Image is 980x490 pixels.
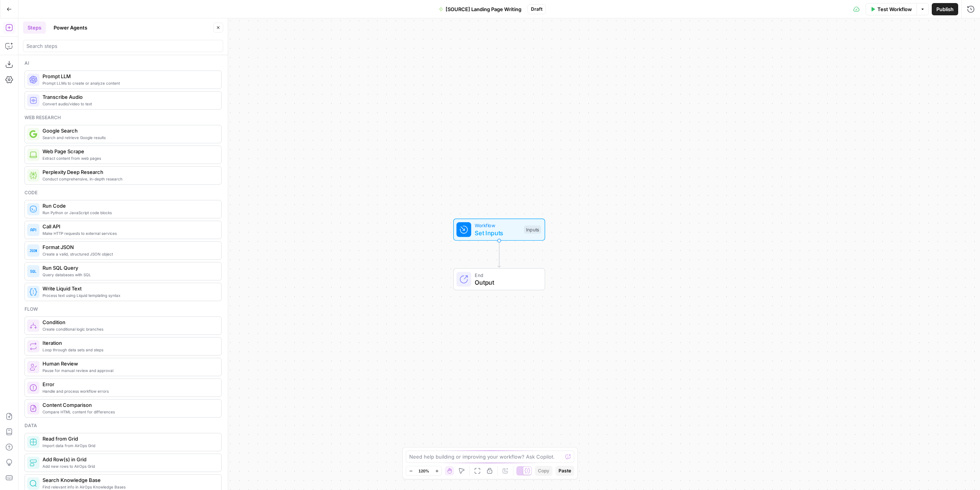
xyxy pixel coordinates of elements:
span: Write Liquid Text [42,285,215,292]
span: Iteration [42,339,215,347]
g: Edge from start to end [498,240,500,267]
span: Web Page Scrape [42,147,215,155]
span: Run Code [42,202,215,210]
span: Pause for manual review and approval [42,367,215,374]
span: Google Search [42,127,215,134]
span: Human Review [42,360,215,367]
div: Inputs [524,226,541,234]
button: Copy [535,466,552,476]
span: End [475,272,537,279]
span: Format JSON [42,243,215,251]
img: vrinnnclop0vshvmafd7ip1g7ohf [29,405,37,412]
span: Output [475,278,537,287]
span: [SOURCE] Landing Page Writing [446,5,521,13]
span: Read from Grid [42,435,215,442]
span: Compare HTML content for differences [42,409,215,415]
span: Run SQL Query [42,264,215,272]
button: Steps [23,21,46,34]
span: Call API [42,223,215,230]
button: Power Agents [49,21,92,34]
span: Prompt LLM [42,72,215,80]
div: WorkflowSet InputsInputs [428,219,570,241]
span: Draft [531,6,542,13]
span: Find relevant info in AirOps Knowledge Bases [42,484,215,490]
div: Data [24,422,222,429]
span: Handle and process workflow errors [42,388,215,394]
button: Publish [932,3,958,15]
span: Process text using Liquid templating syntax [42,292,215,298]
div: EndOutput [428,268,570,290]
span: Run Python or JavaScript code blocks [42,210,215,216]
span: Publish [936,5,954,13]
span: Content Comparison [42,401,215,409]
span: Test Workflow [877,5,912,13]
span: Perplexity Deep Research [42,168,215,176]
span: Conduct comprehensive, in-depth research [42,176,215,182]
span: Search Knowledge Base [42,476,215,484]
span: Loop through data sets and steps [42,347,215,353]
button: Test Workflow [866,3,916,15]
div: Web research [24,114,222,121]
span: Error [42,380,215,388]
span: Transcribe Audio [42,93,215,101]
span: Create conditional logic branches [42,326,215,332]
span: Prompt LLMs to create or analyze content [42,80,215,86]
span: Convert audio/video to text [42,101,215,107]
span: 120% [418,468,429,474]
div: Ai [24,60,222,67]
span: Create a valid, structured JSON object [42,251,215,257]
button: Paste [555,466,574,476]
span: Make HTTP requests to external services [42,230,215,236]
span: Extract content from web pages [42,155,215,161]
span: Set Inputs [475,228,520,238]
span: Search and retrieve Google results [42,134,215,141]
div: Flow [24,306,222,313]
div: Code [24,189,222,196]
span: Add new rows to AirOps Grid [42,463,215,469]
span: Condition [42,318,215,326]
span: Workflow [475,222,520,229]
span: Query databases with SQL [42,272,215,278]
span: Import data from AirOps Grid [42,442,215,449]
button: [SOURCE] Landing Page Writing [434,3,526,15]
input: Search steps [26,42,220,50]
span: Copy [538,467,549,474]
span: Add Row(s) in Grid [42,456,215,463]
span: Paste [559,467,571,474]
